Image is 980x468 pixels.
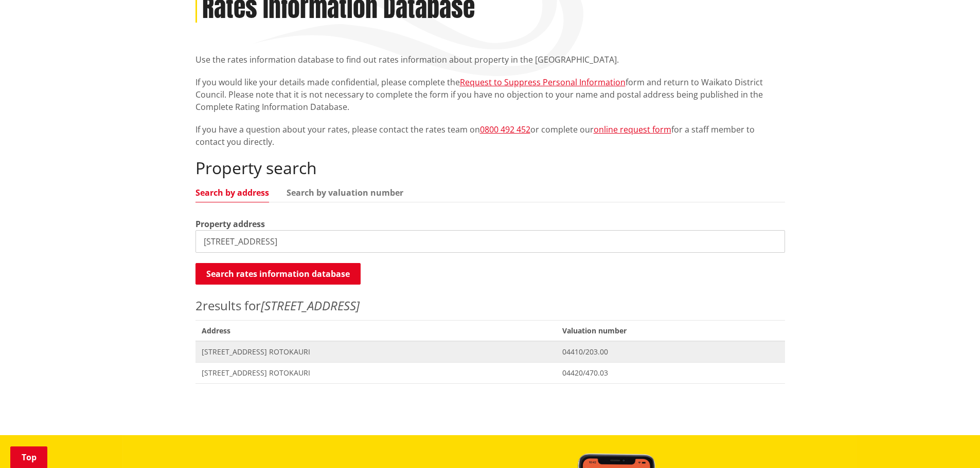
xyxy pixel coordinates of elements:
[261,297,360,314] em: [STREET_ADDRESS]
[195,158,785,178] h2: Property search
[480,124,530,135] a: 0800 492 452
[195,341,785,362] a: [STREET_ADDRESS] ROTOKAURI 04410/203.00
[195,296,785,315] p: results for
[202,368,550,378] span: [STREET_ADDRESS] ROTOKAURI
[195,218,265,230] label: Property address
[562,347,779,357] span: 04410/203.00
[594,124,671,135] a: online request form
[195,230,785,253] input: e.g. Duke Street NGARUAWAHIA
[933,425,970,462] iframe: Messenger Launcher
[202,347,550,357] span: [STREET_ADDRESS] ROTOKAURI
[195,189,269,197] a: Search by address
[195,362,785,383] a: [STREET_ADDRESS] ROTOKAURI 04420/470.03
[195,123,785,148] p: If you have a question about your rates, please contact the rates team on or complete our for a s...
[556,320,785,341] span: Valuation number
[195,320,556,341] span: Address
[287,189,403,197] a: Search by valuation number
[10,446,47,468] a: Top
[195,297,203,314] span: 2
[460,77,626,88] a: Request to Suppress Personal Information
[195,263,361,285] button: Search rates information database
[195,53,785,66] p: Use the rates information database to find out rates information about property in the [GEOGRAPHI...
[562,368,779,378] span: 04420/470.03
[195,76,785,113] p: If you would like your details made confidential, please complete the form and return to Waikato ...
